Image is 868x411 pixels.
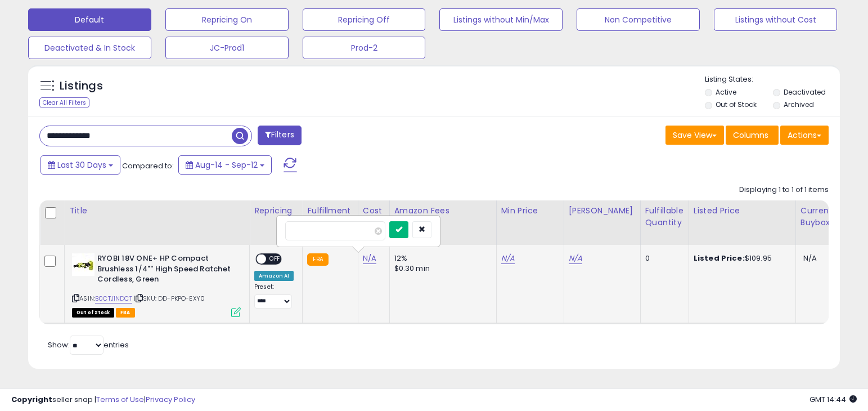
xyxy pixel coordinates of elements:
[72,308,114,318] span: All listings that are currently out of stock and unavailable for purchase on Amazon
[266,254,284,264] span: OFF
[146,394,195,405] a: Privacy Policy
[501,253,515,264] a: N/A
[569,253,582,264] a: N/A
[694,205,791,217] div: Listed Price
[57,159,106,171] span: Last 30 Days
[569,205,636,217] div: [PERSON_NAME]
[784,87,826,97] label: Deactivated
[307,205,353,217] div: Fulfillment
[11,395,195,405] div: seller snap | |
[41,155,120,175] button: Last 30 Days
[645,205,684,229] div: Fulfillable Quantity
[665,126,724,145] button: Save View
[122,160,174,171] span: Compared to:
[733,129,768,141] span: Columns
[97,253,234,288] b: RYOBI 18V ONE+ HP Compact Brushless 1/4"" High Speed Ratchet Cordless, Green
[303,37,426,59] button: Prod-2
[394,253,488,263] div: 12%
[716,100,757,109] label: Out of Stock
[645,253,680,263] div: 0
[254,271,294,281] div: Amazon AI
[716,87,736,97] label: Active
[394,205,492,217] div: Amazon Fees
[134,294,205,303] span: | SKU: DD-PKPO-EXY0
[363,253,376,264] a: N/A
[694,253,787,263] div: $109.95
[72,253,95,276] img: 31cpHRHoy6L._SL40_.jpg
[714,8,837,31] button: Listings without Cost
[739,185,829,195] div: Displaying 1 to 1 of 1 items
[96,394,144,405] a: Terms of Use
[303,8,426,31] button: Repricing Off
[165,8,289,31] button: Repricing On
[803,253,817,263] span: N/A
[195,159,258,171] span: Aug-14 - Sep-12
[784,100,814,109] label: Archived
[95,294,132,303] a: B0CTJ1NDCT
[254,205,298,217] div: Repricing
[439,8,563,31] button: Listings without Min/Max
[705,74,840,85] p: Listing States:
[394,263,488,274] div: $0.30 min
[178,155,272,175] button: Aug-14 - Sep-12
[780,126,829,145] button: Actions
[363,205,385,217] div: Cost
[577,8,700,31] button: Non Competitive
[307,253,328,266] small: FBA
[254,283,294,309] div: Preset:
[69,205,245,217] div: Title
[28,37,151,59] button: Deactivated & In Stock
[39,97,89,108] div: Clear All Filters
[800,205,858,229] div: Current Buybox Price
[11,394,52,405] strong: Copyright
[28,8,151,31] button: Default
[809,394,857,405] span: 2025-10-14 14:44 GMT
[726,126,779,145] button: Columns
[694,253,745,263] b: Listed Price:
[501,205,559,217] div: Min Price
[165,37,289,59] button: JC-Prod1
[116,308,135,318] span: FBA
[60,78,103,94] h5: Listings
[72,253,241,316] div: ASIN:
[258,126,302,145] button: Filters
[48,339,129,350] span: Show: entries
